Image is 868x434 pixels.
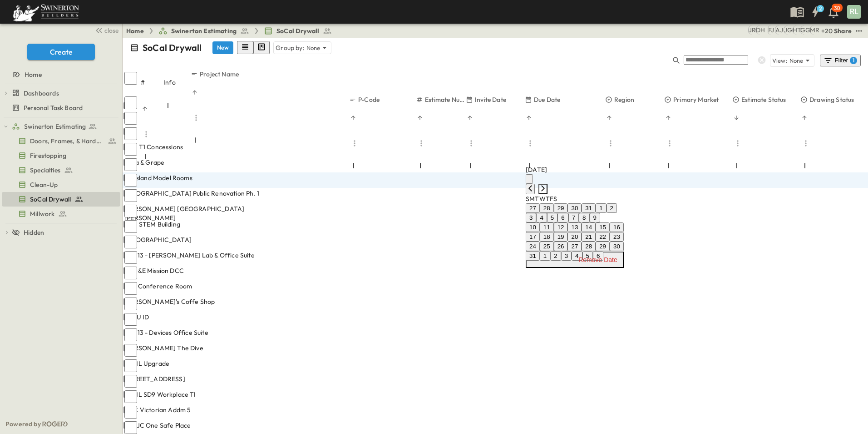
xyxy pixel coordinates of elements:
[2,164,118,177] a: Specialties
[124,235,192,244] span: [GEOGRAPHIC_DATA]
[124,220,180,229] span: USD STEM Building
[554,232,568,242] button: 19
[276,26,319,35] span: SoCal Drywall
[582,232,596,242] button: 21
[2,68,118,81] a: Home
[526,174,533,184] button: calendar view is open, switch to year view
[853,25,864,36] button: test
[163,70,191,95] div: Info
[792,25,801,35] div: Haaris Tahmas (haaris.tahmas@swinerton.com)
[2,207,120,221] div: Millworktest
[547,213,557,222] button: 5
[596,203,606,213] button: 1
[30,151,66,160] span: Firestopping
[124,173,192,182] span: 611 Island Model Rooms
[2,207,118,220] a: Millwork
[2,134,120,148] div: Doors, Frames, & Hardwaretest
[596,232,610,242] button: 22
[124,406,137,419] input: Select row
[526,251,540,261] button: 31
[124,204,279,222] span: [PERSON_NAME] [GEOGRAPHIC_DATA][PERSON_NAME]
[264,26,332,35] a: SoCal Drywall
[2,119,120,134] div: Swinerton Estimatingtest
[124,328,137,341] input: Select row
[526,195,529,203] span: Sunday
[526,165,624,174] div: [DATE]
[561,251,572,261] button: 3
[768,25,774,35] div: Francisco J. Sanchez (frsanchez@swinerton.com)
[568,213,579,222] button: 7
[25,70,42,79] span: Home
[124,343,203,353] span: [PERSON_NAME] The Dive
[124,390,196,399] span: ASML SD9 Workplace TI
[582,251,593,261] button: 5
[124,421,191,430] span: NCFJC One Safe Place
[610,232,624,242] button: 23
[2,177,120,192] div: Clean-Uptest
[590,213,600,222] button: 9
[24,228,44,237] span: Hidden
[567,203,582,213] button: 30
[579,213,589,222] button: 8
[24,103,83,112] span: Personal Task Board
[567,232,582,242] button: 20
[536,213,547,222] button: 4
[526,242,540,251] button: 24
[124,267,137,279] input: Select row
[535,195,539,203] span: Tuesday
[30,136,104,146] span: Doors, Frames, & Hardware
[789,56,804,65] p: None
[124,220,137,233] input: Select row
[104,26,118,35] span: close
[2,135,118,147] a: Doors, Frames, & Hardware
[784,25,792,35] div: Jorge Garcia (jorgarcia@swinerton.com)
[124,344,137,357] input: Select row
[141,70,163,95] div: #
[572,251,582,261] button: 4
[253,41,270,54] button: kanban view
[124,390,137,403] input: Select row
[24,122,86,131] span: Swinerton Estimating
[526,222,540,232] button: 10
[143,41,202,54] p: SoCal Drywall
[30,166,60,175] span: Specialties
[546,195,550,203] span: Thursday
[124,236,137,248] input: Select row
[775,25,783,35] div: Anthony Jimenez (anthony.jimenez@swinerton.com)
[237,41,253,54] button: row view
[607,203,617,213] button: 2
[124,421,137,434] input: Select row
[200,70,239,79] p: Project Name
[126,26,337,35] nav: breadcrumbs
[806,4,824,20] button: 2
[809,25,819,35] div: Meghana Raj (meghana.raj@swinerton.com)
[526,184,535,194] button: Previous month
[124,374,185,384] span: [STREET_ADDRESS]
[91,24,120,36] button: close
[30,209,54,218] span: Millwork
[557,213,568,222] button: 6
[610,222,624,232] button: 16
[567,242,582,251] button: 27
[847,5,861,19] div: RL
[126,26,144,35] a: Home
[124,189,137,202] input: Select row
[27,44,95,60] button: Create
[124,143,137,156] input: Select row
[567,222,582,232] button: 13
[2,193,118,206] a: SoCal Drywall
[124,251,137,264] input: Select row
[596,222,610,232] button: 15
[2,178,118,191] a: Clean-Up
[526,232,540,242] button: 17
[821,26,830,35] p: + 20
[540,242,554,251] button: 25
[12,120,118,133] a: Swinerton Estimating
[540,251,550,261] button: 1
[124,266,184,275] span: SDG&E Mission DCC
[2,149,118,162] a: Firestopping
[596,242,610,251] button: 29
[124,189,259,198] span: [GEOGRAPHIC_DATA] Public Renovation Ph. 1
